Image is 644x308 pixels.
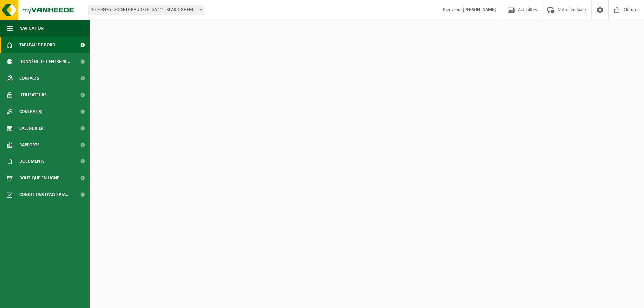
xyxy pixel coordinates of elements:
span: Tableau de bord [19,37,55,53]
span: Boutique en ligne [19,170,59,186]
span: Navigation [19,20,44,37]
strong: [PERSON_NAME] [463,7,496,12]
span: Contacts [19,70,39,87]
span: Rapports [19,137,40,153]
span: Données de l'entrepr... [19,53,70,70]
span: Conditions d'accepta... [19,186,70,203]
span: Calendrier [19,120,44,137]
span: Contrat(s) [19,103,42,120]
span: Documents [19,153,45,170]
span: 10-768495 - SOCIETE BAUDELET SA??? - BLARINGHEM [88,5,204,15]
span: 10-768495 - SOCIETE BAUDELET SA??? - BLARINGHEM [88,5,204,15]
span: Utilisateurs [19,87,47,103]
